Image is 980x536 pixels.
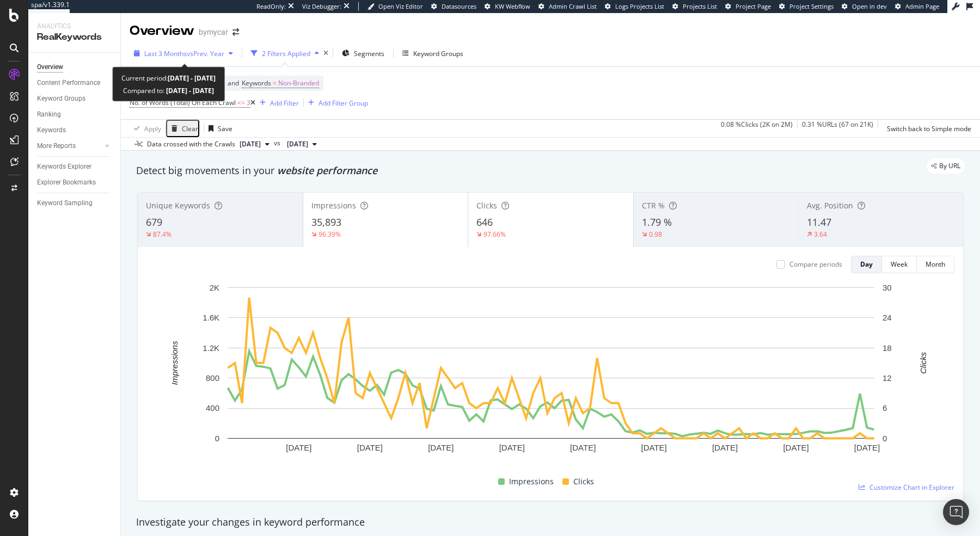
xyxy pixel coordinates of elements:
text: 800 [206,373,219,383]
b: [DATE] - [DATE] [168,73,216,83]
span: Unique Keywords [146,200,210,211]
div: 0.08 % Clicks ( 2K on 2M ) [721,120,793,137]
a: Datasources [431,2,476,11]
div: 0.98 [649,230,662,239]
div: Overview [37,61,63,73]
span: Open Viz Editor [378,2,423,10]
a: Project Page [725,2,771,11]
text: 30 [883,283,892,292]
span: By URL [939,163,960,169]
span: Logs Projects List [615,2,664,10]
div: 2 Filters Applied [262,49,310,58]
text: [DATE] [357,443,383,452]
svg: A chart. [146,282,955,471]
a: Keywords [37,125,113,136]
text: [DATE] [712,443,738,452]
text: Clicks [918,352,928,373]
span: Datasources [442,2,476,10]
span: Non-Branded [278,76,319,91]
div: Ranking [37,109,61,120]
div: Investigate your changes in keyword performance [136,515,965,529]
span: Projects List [683,2,717,10]
text: 400 [206,403,219,412]
button: Keyword Groups [398,45,468,62]
button: Last 3 MonthsvsPrev. Year [130,45,237,62]
a: Logs Projects List [605,2,664,11]
a: KW Webflow [485,2,530,11]
a: Open Viz Editor [367,2,423,11]
text: [DATE] [286,443,311,452]
button: Add Filter [255,96,299,109]
text: [DATE] [641,443,667,452]
a: Admin Page [895,2,939,11]
span: KW Webflow [495,2,530,10]
span: <= [237,98,245,107]
div: Explorer Bookmarks [37,177,96,188]
button: Add Filter Group [304,96,368,109]
span: = [273,78,277,88]
div: arrow-right-arrow-left [232,28,239,36]
div: Data crossed with the Crawls [147,139,235,149]
div: Apply [144,124,161,133]
text: 18 [883,343,892,353]
div: Analytics [37,22,112,31]
span: 646 [476,215,493,229]
a: Admin Crawl List [538,2,597,11]
span: Clicks [573,475,594,488]
div: Overview [130,22,194,40]
text: 0 [883,434,887,443]
div: Keywords Explorer [37,161,91,172]
div: Compare periods [789,260,842,269]
span: vs Prev. Year [187,49,224,58]
div: Month [926,260,945,269]
button: Clear [166,120,199,137]
span: Segments [354,49,384,58]
span: Last 3 Months [144,49,187,58]
span: Impressions [509,475,554,488]
span: 2025 Oct. 10th [240,139,261,149]
div: Open Intercom Messenger [943,499,969,525]
span: Open in dev [852,2,887,10]
div: Week [891,260,908,269]
text: Impressions [170,341,179,385]
text: [DATE] [499,443,525,452]
div: Keyword Groups [413,49,463,58]
div: 3.64 [814,230,827,239]
text: 6 [883,403,887,412]
span: Clicks [476,200,497,211]
span: 3 [247,95,250,110]
button: Month [917,256,954,273]
span: 1.79 % [642,215,672,229]
span: Impressions [311,200,356,211]
div: Keyword Sampling [37,198,93,209]
a: Projects List [672,2,717,11]
div: Viz Debugger: [302,2,341,11]
span: 2025 Sep. 24th [287,139,308,149]
span: Project Settings [789,2,834,10]
button: Apply [130,120,161,137]
div: Add Filter [270,98,299,108]
button: Switch back to Simple mode [883,120,971,137]
a: Customize Chart in Explorer [859,483,954,492]
div: 87.4% [153,230,171,239]
div: Compared to: [123,84,214,97]
button: 2 Filters Applied [247,45,323,62]
span: 35,893 [311,215,341,229]
text: 12 [883,373,892,383]
text: 2K [210,283,219,292]
div: Keywords [37,125,66,136]
span: Project Page [736,2,771,10]
div: Switch back to Simple mode [887,124,971,133]
a: Ranking [37,109,113,120]
div: Add Filter Group [318,98,368,108]
div: Keyword Groups [37,93,85,104]
div: Clear [182,124,198,133]
button: Save [204,120,232,137]
span: CTR % [642,200,665,211]
span: vs [274,138,283,148]
div: times [323,50,328,57]
a: Overview [37,61,113,73]
div: Day [860,260,873,269]
span: Admin Page [905,2,939,10]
